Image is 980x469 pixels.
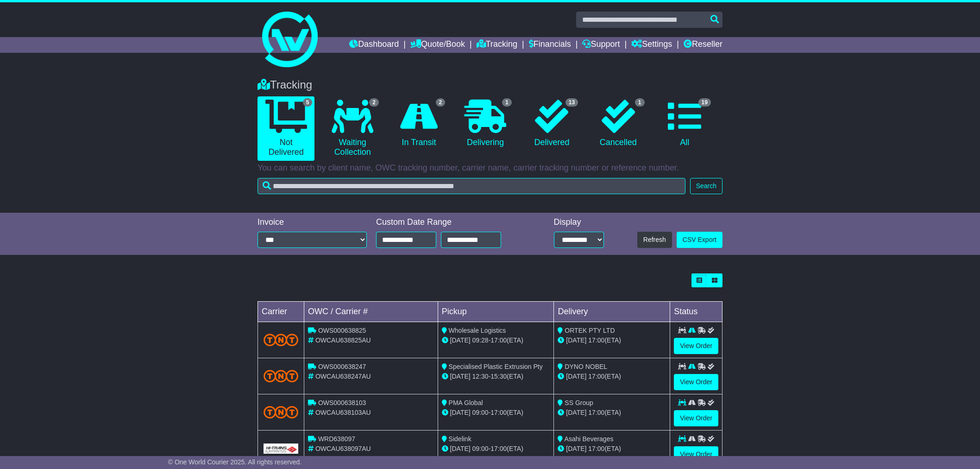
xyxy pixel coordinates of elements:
[472,445,489,452] span: 09:00
[472,336,489,344] span: 09:28
[318,363,366,370] span: OWS000638247
[566,409,586,416] span: [DATE]
[588,373,604,380] span: 17:00
[670,302,722,322] td: Status
[303,98,313,107] span: 5
[318,399,366,406] span: OWS000638103
[318,327,366,334] span: OWS000638825
[490,445,507,452] span: 17:00
[674,446,718,463] a: View Order
[258,217,367,228] div: Invoice
[258,163,722,173] p: You can search by client name, OWC tracking number, carrier name, carrier tracking number or refe...
[554,217,604,228] div: Display
[674,338,718,354] a: View Order
[438,302,554,322] td: Pickup
[315,373,371,380] span: OWCAU638247AU
[318,435,355,443] span: WRD638097
[565,435,614,443] span: Asahi Beverages
[253,78,727,92] div: Tracking
[258,96,314,161] a: 5 Not Delivered
[472,373,489,380] span: 12:30
[690,178,722,194] button: Search
[450,409,471,416] span: [DATE]
[450,373,471,380] span: [DATE]
[449,327,506,334] span: Wholesale Logistics
[558,372,666,381] div: (ETA)
[168,458,302,466] span: © One World Courier 2025. All rights reserved.
[558,336,666,345] div: (ETA)
[349,37,399,53] a: Dashboard
[588,336,604,344] span: 17:00
[631,37,672,53] a: Settings
[490,409,507,416] span: 17:00
[315,409,371,416] span: OWCAU638103AU
[523,96,580,151] a: 13 Delivered
[566,445,586,452] span: [DATE]
[565,98,578,107] span: 13
[264,406,298,418] img: TNT_Domestic.png
[449,435,471,443] span: Sidelink
[490,373,507,380] span: 15:30
[590,96,647,151] a: 1 Cancelled
[588,445,604,452] span: 17:00
[442,372,550,381] div: - (ETA)
[449,363,543,370] span: Specialised Plastic Extrusion Pty
[490,336,507,344] span: 17:00
[315,445,371,452] span: OWCAU638097AU
[324,96,381,161] a: 2 Waiting Collection
[442,408,550,418] div: - (ETA)
[656,96,713,151] a: 19 All
[376,217,525,228] div: Custom Date Range
[258,302,304,322] td: Carrier
[565,399,593,406] span: SS Group
[565,327,615,334] span: ORTEK PTY LTD
[637,232,672,248] button: Refresh
[565,363,607,370] span: DYNO NOBEL
[449,399,483,406] span: PMA Global
[674,374,718,390] a: View Order
[390,96,447,151] a: 2 In Transit
[588,409,604,416] span: 17:00
[674,410,718,426] a: View Order
[264,370,298,382] img: TNT_Domestic.png
[502,98,512,107] span: 1
[472,409,489,416] span: 09:00
[529,37,571,53] a: Financials
[684,37,722,53] a: Reseller
[304,302,438,322] td: OWC / Carrier #
[436,98,446,107] span: 2
[442,444,550,454] div: - (ETA)
[477,37,517,53] a: Tracking
[315,336,371,344] span: OWCAU638825AU
[369,98,379,107] span: 2
[635,98,645,107] span: 1
[264,334,298,346] img: TNT_Domestic.png
[457,96,514,151] a: 1 Delivering
[410,37,465,53] a: Quote/Book
[558,408,666,418] div: (ETA)
[677,232,722,248] a: CSV Export
[558,444,666,454] div: (ETA)
[554,302,670,322] td: Delivery
[698,98,711,107] span: 19
[450,336,471,344] span: [DATE]
[442,336,550,345] div: - (ETA)
[582,37,620,53] a: Support
[264,444,298,454] img: GetCarrierServiceLogo
[566,336,586,344] span: [DATE]
[450,445,471,452] span: [DATE]
[566,373,586,380] span: [DATE]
